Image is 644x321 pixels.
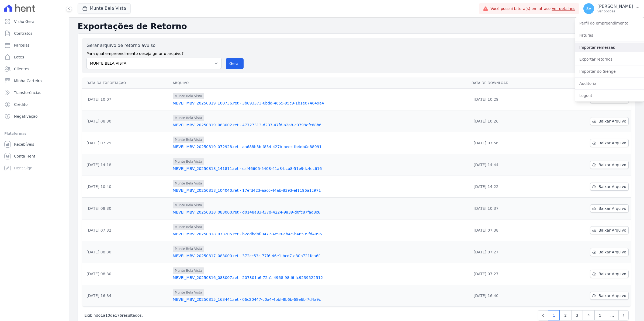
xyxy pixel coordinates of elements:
[598,228,626,233] span: Baixar Arquivo
[590,270,629,278] a: Baixar Arquivo
[173,122,467,128] a: MBVEI_MBV_20250819_083002.ret - 47727313-d237-47fd-a2a8-c0799efc68b6
[469,89,549,110] td: [DATE] 10:29
[590,204,629,212] a: Baixar Arquivo
[598,249,626,255] span: Baixar Arquivo
[173,246,204,252] span: Munte Bela Vista
[575,30,644,40] a: Faturas
[105,313,110,317] span: 10
[14,66,29,72] span: Clientes
[571,310,583,320] a: 3
[469,285,549,307] td: [DATE] 16:40
[618,310,629,320] a: Next
[597,9,633,13] p: Ver opções
[82,89,171,110] td: [DATE] 10:07
[173,202,204,208] span: Munte Bela Vista
[560,310,571,320] a: 2
[14,43,30,48] span: Parcelas
[598,140,626,146] span: Baixar Arquivo
[14,142,34,147] span: Recebíveis
[82,132,171,154] td: [DATE] 07:29
[469,132,549,154] td: [DATE] 07:56
[82,219,171,241] td: [DATE] 07:32
[82,154,171,176] td: [DATE] 14:18
[586,7,591,11] span: SV
[14,19,36,24] span: Visão Geral
[173,297,467,302] a: MBVEI_MBV_20250815_163441.ret - 06c20447-c0a4-4bbf-8b6b-68e6bf7d4a9c
[590,139,629,147] a: Baixar Arquivo
[469,154,549,176] td: [DATE] 14:44
[590,183,629,191] a: Baixar Arquivo
[173,137,204,143] span: Munte Bela Vista
[171,78,469,89] th: Arquivo
[598,293,626,298] span: Baixar Arquivo
[538,310,548,320] a: Previous
[2,40,67,51] a: Parcelas
[552,6,576,11] a: Ver detalhes
[469,78,549,89] th: Data de Download
[173,210,467,215] a: MBVEI_MBV_20250818_083000.ret - d0148a83-f37d-4224-9a39-d0fc87fad8c6
[173,275,467,280] a: MBVEI_MBV_20250816_083007.ret - 207301a6-72a1-4968-98d6-fc9239522512
[78,22,635,31] h2: Exportações de Retorno
[4,130,64,137] div: Plataformas
[86,49,221,57] label: Para qual empreendimento deseja gerar o arquivo?
[583,310,594,320] a: 4
[82,176,171,198] td: [DATE] 10:40
[84,313,143,318] p: Exibindo a de resultados.
[86,42,221,49] label: Gerar arquivo de retorno avulso
[469,241,549,263] td: [DATE] 07:27
[598,271,626,277] span: Baixar Arquivo
[226,58,244,69] button: Gerar
[575,18,644,28] a: Perfil do empreendimento
[173,100,467,106] a: MBVEI_MBV_20250819_100736.ret - 3b893373-6bdd-4655-95c9-1b1e074649a4
[598,118,626,124] span: Baixar Arquivo
[173,224,204,230] span: Munte Bela Vista
[173,115,204,121] span: Munte Bela Vista
[575,43,644,52] a: Importar remessas
[2,87,67,98] a: Transferências
[575,79,644,88] a: Auditoria
[101,313,103,317] span: 1
[82,78,171,89] th: Data da Exportação
[598,206,626,211] span: Baixar Arquivo
[82,198,171,219] td: [DATE] 08:30
[14,90,41,95] span: Transferências
[598,162,626,168] span: Baixar Arquivo
[14,31,32,36] span: Contratos
[82,263,171,285] td: [DATE] 08:30
[575,54,644,64] a: Exportar retornos
[575,67,644,76] a: Importar do Sienge
[14,114,38,119] span: Negativação
[78,3,131,13] button: Munte Bela Vista
[590,117,629,125] a: Baixar Arquivo
[597,4,633,9] p: [PERSON_NAME]
[173,188,467,193] a: MBVEI_MBV_20250818_104040.ret - 17efd423-aacc-44ab-8393-ef1196a1c971
[82,285,171,307] td: [DATE] 16:34
[173,253,467,259] a: MBVEI_MBV_20250817_083000.ret - 372cc53c-77f6-46e1-bcd7-e30b721fea6f
[173,144,467,149] a: MBVEI_MBV_20250819_072928.ret - aa688b3b-f834-427b-beec-fb4db0e88991
[2,75,67,86] a: Minha Carteira
[590,161,629,169] a: Baixar Arquivo
[590,226,629,234] a: Baixar Arquivo
[173,93,204,99] span: Munte Bela Vista
[173,180,204,187] span: Munte Bela Vista
[598,184,626,189] span: Baixar Arquivo
[82,110,171,132] td: [DATE] 08:30
[82,241,171,263] td: [DATE] 08:30
[173,289,204,296] span: Munte Bela Vista
[14,102,28,107] span: Crédito
[2,99,67,110] a: Crédito
[594,310,606,320] a: 5
[2,16,67,27] a: Visão Geral
[173,158,204,165] span: Munte Bela Vista
[469,110,549,132] td: [DATE] 10:26
[469,263,549,285] td: [DATE] 07:27
[173,166,467,171] a: MBVEI_MBV_20250818_141811.ret - caf46605-5408-41a8-bcb8-51e9dc4dc616
[606,310,619,320] span: …
[490,6,575,12] span: Você possui fatura(s) em atraso.
[173,231,467,237] a: MBVEI_MBV_20250818_073205.ret - b2ddbdbf-0477-4e98-ab4e-b46539fd4096
[469,219,549,241] td: [DATE] 07:38
[575,91,644,100] a: Logout
[548,310,560,320] a: 1
[2,151,67,162] a: Conta Hent
[590,248,629,256] a: Baixar Arquivo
